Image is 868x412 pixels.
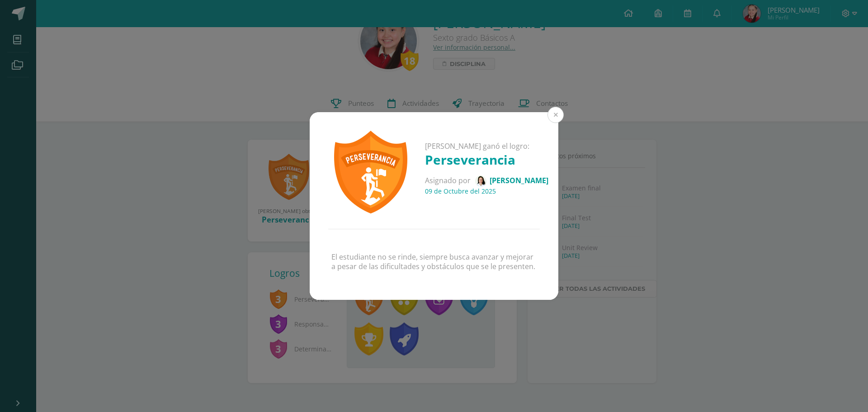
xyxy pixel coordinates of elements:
h1: Perseverancia [425,151,548,168]
button: Close (Esc) [547,107,564,123]
p: Asignado por [425,175,548,187]
img: 73b7a5c4e6097dad9e18e5835c6a1113.png [475,175,486,187]
span: [PERSON_NAME] [490,175,548,185]
p: [PERSON_NAME] ganó el logro: [425,142,548,151]
p: El estudiante no se rinde, siempre busca avanzar y mejorar a pesar de las dificultades y obstácul... [331,252,537,271]
h4: 09 de Octubre del 2025 [425,187,548,195]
